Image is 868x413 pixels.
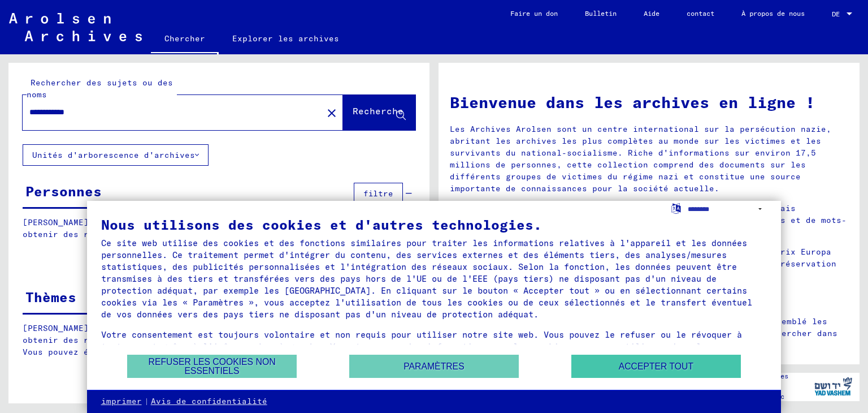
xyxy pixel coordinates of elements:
font: contact [687,9,714,18]
button: Paramètres [349,355,519,378]
font: [PERSON_NAME] saisir un terme de recherche ou définir des filtres pour obtenir des résultats. [23,323,377,345]
button: Refuser les cookies non essentiels [127,355,297,378]
font: Thèmes [25,289,76,306]
a: Avis de confidentialité [151,396,267,407]
font: Bienvenue dans les archives en ligne ! [450,92,815,112]
img: Arolsen_neg.svg [9,13,142,41]
font: Avis de confidentialité [151,396,267,406]
font: Explorer les archives [232,33,339,44]
font: filtre [363,188,393,199]
font: Chercher [164,33,205,44]
font: Faire un don [510,9,558,18]
font: Unités d'arborescence d'archives [32,150,195,160]
button: Clear [320,101,343,124]
img: yv_logo.png [812,372,854,401]
font: Bulletin [585,9,617,18]
font: Nous utilisons des cookies et d'autres technologies. [101,216,542,233]
font: Ce site web utilise des cookies et des fonctions similaires pour traiter les informations relativ... [101,238,752,320]
button: Accepter tout [571,355,741,378]
font: Votre consentement est toujours volontaire et non requis pour utiliser notre site web. Vous pouve... [101,329,742,364]
font: Personnes [25,183,102,200]
font: DE [832,10,840,18]
font: Vous pouvez également parcourir l' [23,347,196,357]
font: À propos de nous [741,9,805,18]
a: Explorer les archives [219,25,353,52]
a: imprimer [101,396,142,407]
label: Sélectionner la langue [670,203,682,213]
mat-icon: close [325,106,338,120]
font: Refuser les cookies non essentiels [149,357,276,376]
font: [PERSON_NAME] saisir un terme de recherche ou définir des filtres pour obtenir des résultats. [23,217,377,239]
font: Rechercher des sujets ou des noms [27,78,173,100]
button: Unités d'arborescence d'archives [23,144,209,166]
font: Accepter tout [619,362,693,371]
a: Chercher [151,25,219,54]
button: Recherche [343,95,415,130]
font: imprimer [101,396,142,406]
font: Aide [644,9,659,18]
font: Paramètres [403,362,464,371]
font: Recherche [353,105,403,117]
select: Sélectionner la langue [688,201,767,217]
button: filtre [354,183,403,204]
font: Les Archives Arolsen sont un centre international sur la persécution nazie, abritant les archives... [450,124,831,193]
